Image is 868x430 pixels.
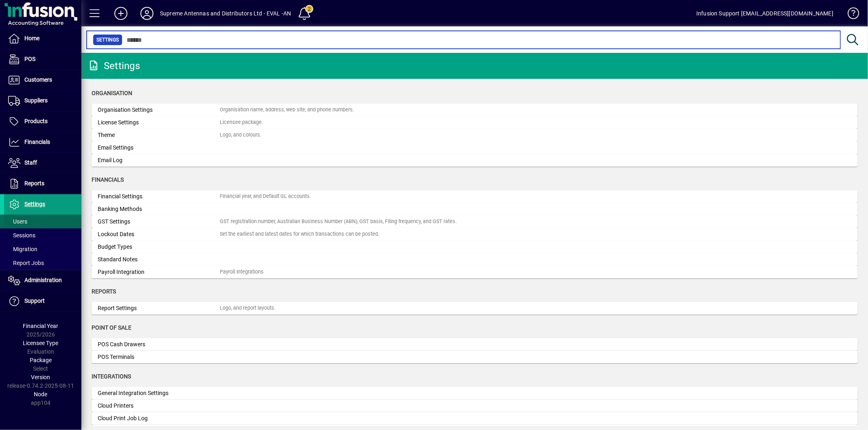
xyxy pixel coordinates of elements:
[160,7,291,20] div: Supreme Antennas and Distributors Ltd - EVAL -AN
[98,340,220,349] div: POS Cash Drawers
[92,176,124,183] span: Financials
[98,131,220,139] div: Theme
[92,400,858,412] a: Cloud Printers
[92,412,858,425] a: Cloud Print Job Log
[8,232,35,239] span: Sessions
[98,414,220,423] div: Cloud Print Job Log
[24,180,44,187] span: Reports
[4,174,81,194] a: Reports
[4,242,81,256] a: Migration
[4,153,81,173] a: Staff
[98,268,220,276] div: Payroll Integration
[98,156,220,165] div: Email Log
[696,7,833,20] div: Infusion Support [EMAIL_ADDRESS][DOMAIN_NAME]
[108,6,134,21] button: Add
[98,389,220,397] div: General Integration Settings
[92,288,116,295] span: Reports
[92,104,858,116] a: Organisation SettingsOrganisation name, address, web site, and phone numbers.
[24,201,45,207] span: Settings
[24,76,52,83] span: Customers
[4,256,81,270] a: Report Jobs
[92,228,858,241] a: Lockout DatesSet the earliest and latest dates for which transactions can be posted.
[8,218,27,225] span: Users
[23,323,59,329] span: Financial Year
[31,374,50,380] span: Version
[92,266,858,278] a: Payroll IntegrationPayroll Integrations
[92,129,858,141] a: ThemeLogo, and colours.
[98,304,220,313] div: Report Settings
[92,338,858,351] a: POS Cash Drawers
[92,253,858,266] a: Standard Notes
[4,49,81,69] a: POS
[92,324,131,331] span: Point of Sale
[220,131,261,139] div: Logo, and colours.
[4,28,81,49] a: Home
[98,243,220,251] div: Budget Types
[24,139,50,145] span: Financials
[92,351,858,363] a: POS Terminals
[4,132,81,152] a: Financials
[92,154,858,167] a: Email Log
[92,215,858,228] a: GST SettingsGST registration number, Australian Business Number (ABN), GST basis, Filing frequenc...
[92,116,858,129] a: License SettingsLicensee package.
[842,2,858,28] a: Knowledge Base
[220,106,354,114] div: Organisation name, address, web site, and phone numbers.
[98,255,220,264] div: Standard Notes
[92,302,858,315] a: Report SettingsLogo, and report layouts.
[8,260,44,266] span: Report Jobs
[4,270,81,291] a: Administration
[92,90,132,96] span: Organisation
[220,304,275,312] div: Logo, and report layouts.
[98,118,220,127] div: License Settings
[98,106,220,114] div: Organisation Settings
[4,111,81,132] a: Products
[134,6,160,21] button: Profile
[24,277,62,283] span: Administration
[4,91,81,111] a: Suppliers
[24,159,37,166] span: Staff
[92,373,131,380] span: Integrations
[30,357,52,363] span: Package
[24,56,35,62] span: POS
[92,241,858,253] a: Budget Types
[34,391,48,397] span: Node
[87,59,140,72] div: Settings
[4,215,81,228] a: Users
[98,143,220,152] div: Email Settings
[96,36,119,44] span: Settings
[24,298,45,304] span: Support
[98,402,220,410] div: Cloud Printers
[4,228,81,242] a: Sessions
[23,340,59,346] span: Licensee Type
[92,141,858,154] a: Email Settings
[98,230,220,239] div: Lockout Dates
[220,193,311,200] div: Financial year, and Default GL accounts.
[4,291,81,311] a: Support
[92,190,858,203] a: Financial SettingsFinancial year, and Default GL accounts.
[98,192,220,201] div: Financial Settings
[98,205,220,213] div: Banking Methods
[220,230,379,238] div: Set the earliest and latest dates for which transactions can be posted.
[4,70,81,90] a: Customers
[92,203,858,215] a: Banking Methods
[24,118,48,124] span: Products
[220,268,264,276] div: Payroll Integrations
[8,246,37,252] span: Migration
[24,35,39,41] span: Home
[220,119,263,126] div: Licensee package.
[220,218,457,226] div: GST registration number, Australian Business Number (ABN), GST basis, Filing frequency, and GST r...
[98,353,220,361] div: POS Terminals
[24,97,48,104] span: Suppliers
[92,387,858,400] a: General Integration Settings
[98,217,220,226] div: GST Settings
